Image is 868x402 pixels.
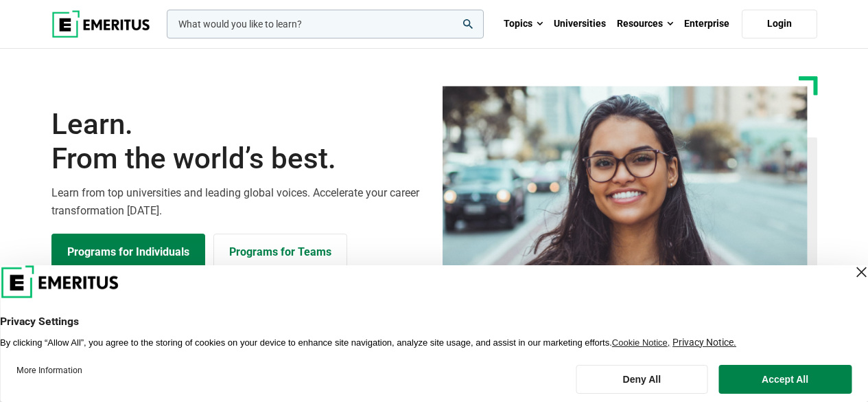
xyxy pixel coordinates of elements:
[51,234,205,271] a: Explore Programs
[167,10,484,38] input: woocommerce-product-search-field-0
[443,86,808,302] img: Learn from the world's best
[742,10,817,38] a: Login
[213,234,347,271] a: Explore for Business
[51,142,426,176] span: From the world’s best.
[51,184,426,219] p: Learn from top universities and leading global voices. Accelerate your career transformation [DATE].
[51,107,426,177] h1: Learn.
